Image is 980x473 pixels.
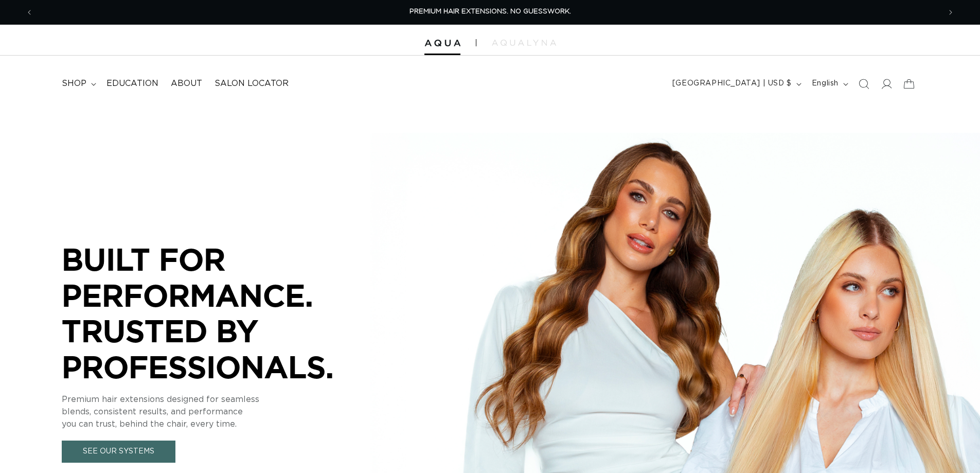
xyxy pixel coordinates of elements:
[62,241,370,384] p: BUILT FOR PERFORMANCE. TRUSTED BY PROFESSIONALS.
[672,78,792,89] span: [GEOGRAPHIC_DATA] | USD $
[18,3,41,22] button: Previous announcement
[812,78,839,89] span: English
[208,72,295,95] a: Salon Locator
[424,40,460,47] img: Aqua Hair Extensions
[806,74,852,94] button: English
[939,3,962,22] button: Next announcement
[106,78,158,89] span: Education
[666,74,806,94] button: [GEOGRAPHIC_DATA] | USD $
[62,441,175,463] a: See Our Systems
[215,78,289,89] span: Salon Locator
[852,73,875,95] summary: Search
[56,72,100,95] summary: shop
[165,72,208,95] a: About
[100,72,165,95] a: Education
[409,8,571,15] span: PREMIUM HAIR EXTENSIONS. NO GUESSWORK.
[171,78,202,89] span: About
[62,393,370,430] p: Premium hair extensions designed for seamless blends, consistent results, and performance you can...
[492,40,556,46] img: aqualyna.com
[62,78,86,89] span: shop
